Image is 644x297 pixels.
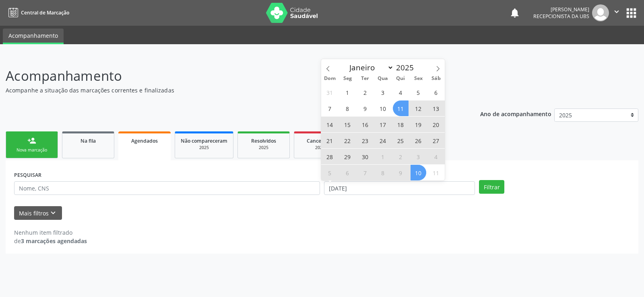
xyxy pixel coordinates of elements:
[411,117,426,132] span: Setembro 19, 2025
[340,117,355,132] span: Setembro 15, 2025
[609,4,624,21] button: 
[411,149,426,164] span: Outubro 3, 2025
[340,133,355,148] span: Setembro 22, 2025
[322,117,338,132] span: Setembro 14, 2025
[322,84,338,100] span: Agosto 31, 2025
[181,145,227,151] div: 2025
[49,209,58,217] i: keyboard_arrow_down
[21,9,69,16] span: Central de Marcação
[340,165,355,180] span: Outubro 6, 2025
[244,145,284,151] div: 2025
[339,76,356,81] span: Seg
[357,84,373,100] span: Setembro 2, 2025
[427,76,445,81] span: Sáb
[533,6,589,13] div: [PERSON_NAME]
[479,180,504,194] button: Filtrar
[300,145,340,151] div: 2025
[393,165,409,180] span: Outubro 9, 2025
[357,165,373,180] span: Outubro 7, 2025
[480,109,551,119] p: Ano de acompanhamento
[6,86,448,94] p: Acompanhe a situação das marcações correntes e finalizadas
[375,133,391,148] span: Setembro 24, 2025
[428,100,444,116] span: Setembro 13, 2025
[27,136,36,145] div: person_add
[592,4,609,21] img: img
[375,165,391,180] span: Outubro 8, 2025
[251,137,276,144] span: Resolvidos
[411,165,426,180] span: Outubro 10, 2025
[21,237,87,245] strong: 3 marcações agendadas
[411,100,426,116] span: Setembro 12, 2025
[357,149,373,164] span: Setembro 30, 2025
[324,181,475,195] input: Selecione um intervalo
[533,13,589,20] span: Recepcionista da UBS
[392,76,409,81] span: Qui
[357,100,373,116] span: Setembro 9, 2025
[375,149,391,164] span: Outubro 1, 2025
[80,137,96,144] span: Na fila
[322,100,338,116] span: Setembro 7, 2025
[14,228,87,237] div: Nenhum item filtrado
[12,147,52,153] div: Nova marcação
[14,237,87,245] div: de
[393,149,409,164] span: Outubro 2, 2025
[428,117,444,132] span: Setembro 20, 2025
[393,100,409,116] span: Setembro 11, 2025
[307,137,334,144] span: Cancelados
[340,100,355,116] span: Setembro 8, 2025
[624,6,638,20] button: apps
[357,117,373,132] span: Setembro 16, 2025
[6,6,69,19] a: Central de Marcação
[6,66,448,86] p: Acompanhamento
[357,133,373,148] span: Setembro 23, 2025
[131,137,158,144] span: Agendados
[375,117,391,132] span: Setembro 17, 2025
[322,133,338,148] span: Setembro 21, 2025
[409,76,427,81] span: Sex
[340,149,355,164] span: Setembro 29, 2025
[428,84,444,100] span: Setembro 6, 2025
[509,7,520,18] button: notifications
[3,29,64,44] a: Acompanhamento
[428,133,444,148] span: Setembro 27, 2025
[14,169,41,181] label: PESQUISAR
[340,84,355,100] span: Setembro 1, 2025
[374,76,392,81] span: Qua
[411,84,426,100] span: Setembro 5, 2025
[14,181,320,195] input: Nome, CNS
[322,149,338,164] span: Setembro 28, 2025
[375,84,391,100] span: Setembro 3, 2025
[14,206,62,220] button: Mais filtroskeyboard_arrow_down
[346,62,394,73] select: Month
[394,62,420,73] input: Year
[356,76,374,81] span: Ter
[393,117,409,132] span: Setembro 18, 2025
[393,84,409,100] span: Setembro 4, 2025
[321,76,339,81] span: Dom
[375,100,391,116] span: Setembro 10, 2025
[612,7,621,16] i: 
[428,165,444,180] span: Outubro 11, 2025
[428,149,444,164] span: Outubro 4, 2025
[411,133,426,148] span: Setembro 26, 2025
[181,137,227,144] span: Não compareceram
[393,133,409,148] span: Setembro 25, 2025
[322,165,338,180] span: Outubro 5, 2025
